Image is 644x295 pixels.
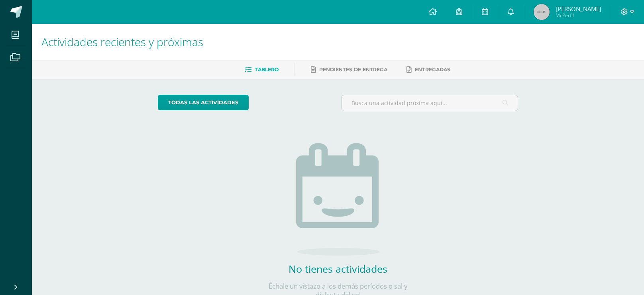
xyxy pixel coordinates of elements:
a: todas las Actividades [158,95,249,110]
span: Entregadas [415,66,450,72]
span: [PERSON_NAME] [556,5,601,13]
span: Pendientes de entrega [319,66,387,72]
input: Busca una actividad próxima aquí... [342,95,518,111]
span: Mi Perfil [556,12,601,19]
img: no_activities.png [296,143,380,256]
a: Tablero [245,63,279,76]
img: 45x45 [534,4,550,20]
a: Pendientes de entrega [311,63,387,76]
a: Entregadas [406,63,450,76]
span: Tablero [255,66,279,72]
h2: No tienes actividades [258,262,418,275]
span: Actividades recientes y próximas [41,34,203,49]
